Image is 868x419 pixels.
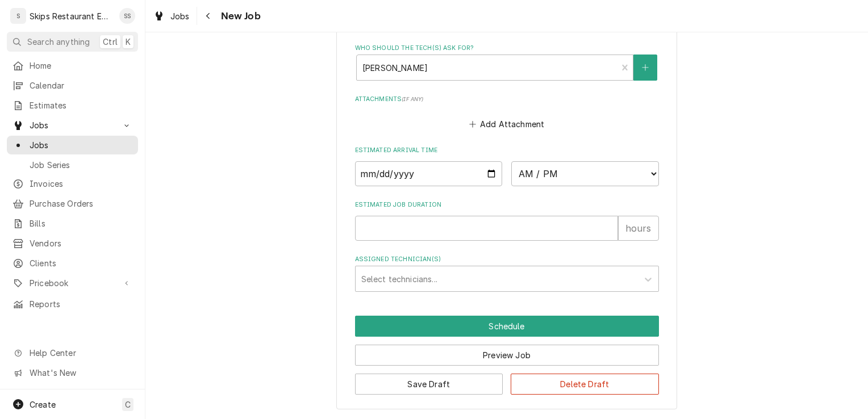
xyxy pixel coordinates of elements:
[355,316,659,337] button: Schedule
[7,174,138,193] a: Invoices
[355,316,659,395] div: Button Group
[7,136,138,154] a: Jobs
[30,10,113,22] div: Skips Restaurant Equipment
[355,95,659,132] div: Attachments
[30,99,132,111] span: Estimates
[355,316,659,337] div: Button Group Row
[618,216,659,241] div: hours
[30,60,132,72] span: Home
[7,234,138,253] a: Vendors
[30,367,131,379] span: What's New
[30,400,56,409] span: Create
[30,79,132,91] span: Calendar
[30,277,115,289] span: Pricebook
[467,116,546,132] button: Add Attachment
[355,374,503,395] button: Save Draft
[30,159,132,171] span: Job Series
[7,56,138,75] a: Home
[30,237,132,249] span: Vendors
[355,95,659,104] label: Attachments
[7,76,138,95] a: Calendar
[7,116,138,135] a: Go to Jobs
[511,161,659,186] select: Time Select
[7,194,138,213] a: Purchase Orders
[119,8,135,24] div: Shan Skipper's Avatar
[355,146,659,186] div: Estimated Arrival Time
[7,214,138,233] a: Bills
[355,200,659,209] label: Estimated Job Duration
[355,200,659,241] div: Estimated Job Duration
[30,217,132,229] span: Bills
[355,255,659,264] label: Assigned Technician(s)
[119,8,135,24] div: SS
[511,374,659,395] button: Delete Draft
[125,399,131,410] span: C
[30,119,115,131] span: Jobs
[355,366,659,395] div: Button Group Row
[355,345,659,366] button: Preview Job
[149,7,194,26] a: Jobs
[170,10,190,22] span: Jobs
[10,8,26,24] div: S
[355,255,659,292] div: Assigned Technician(s)
[30,178,132,190] span: Invoices
[355,146,659,155] label: Estimated Arrival Time
[7,274,138,292] a: Go to Pricebook
[402,96,423,102] span: ( if any )
[199,7,218,25] button: Navigate back
[103,36,118,48] span: Ctrl
[30,257,132,269] span: Clients
[30,298,132,310] span: Reports
[218,9,261,24] span: New Job
[7,156,138,174] a: Job Series
[355,44,659,53] label: Who should the tech(s) ask for?
[7,295,138,313] a: Reports
[7,343,138,362] a: Go to Help Center
[7,363,138,382] a: Go to What's New
[126,36,131,48] span: K
[355,161,503,186] input: Date
[30,198,132,209] span: Purchase Orders
[633,55,657,81] button: Create New Contact
[642,64,649,72] svg: Create New Contact
[355,337,659,366] div: Button Group Row
[30,139,132,151] span: Jobs
[7,254,138,273] a: Clients
[355,44,659,81] div: Who should the tech(s) ask for?
[27,36,90,48] span: Search anything
[7,96,138,115] a: Estimates
[30,347,131,359] span: Help Center
[7,32,138,52] button: Search anythingCtrlK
